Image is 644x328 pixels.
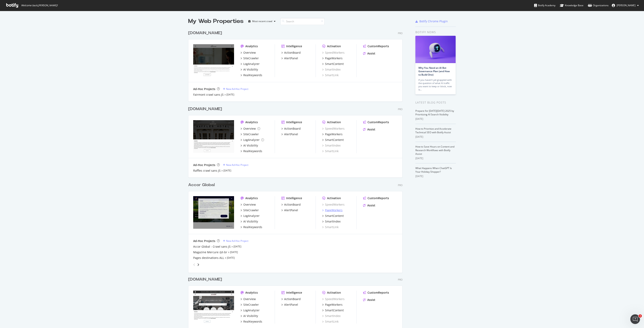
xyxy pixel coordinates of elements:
div: Assist [367,127,375,131]
a: SmartLink [322,149,339,153]
div: PageWorkers [325,303,343,307]
a: RealKeywords [240,73,262,77]
div: ActionBoard [284,203,301,207]
div: Accor Global - Crawl sans JS [193,245,231,249]
div: Pro [398,32,402,35]
a: SmartContent [322,138,344,142]
a: New Ad-Hoc Project [223,239,248,243]
a: RealKeywords [240,320,262,324]
div: AlertPanel [284,303,298,307]
div: SiteCrawler [243,208,259,212]
a: SiteCrawler [240,303,259,307]
div: [DATE] [415,117,456,121]
div: Magazine Mercure /pt-br [193,250,227,254]
a: SpeedWorkers [322,297,345,301]
img: fairmont.com [193,44,234,77]
div: Botify Academy [534,3,555,7]
a: How to Save Hours on Content and Research Workflows with Botify Assist [415,145,454,156]
a: LogAnalyzer [240,138,264,142]
div: New Ad-Hoc Project [226,239,248,243]
div: [DOMAIN_NAME] [188,30,222,36]
div: Overview [243,297,256,301]
a: CustomReports [363,291,389,295]
a: Assist [363,51,375,55]
div: PageWorkers [325,208,343,212]
a: [DOMAIN_NAME] [188,277,224,282]
a: SmartIndex [322,68,341,72]
button: [PERSON_NAME] [609,2,642,9]
a: New Ad-Hoc Project [223,163,248,167]
a: ActionBoard [281,297,301,301]
a: PageWorkers [322,303,343,307]
a: Pages destinations ALL [193,256,224,260]
div: ActionBoard [284,297,301,301]
span: Steffie Kronek [617,4,636,7]
a: ActionBoard [281,203,301,207]
img: www.swissotel.com [193,291,234,323]
a: Overview [240,51,256,55]
div: Organizations [588,3,609,7]
a: Overview [240,297,256,301]
div: Overview [243,203,256,207]
img: Why You Need an AI Bot Governance Plan (and How to Build One) [415,36,456,63]
div: [DOMAIN_NAME] [188,106,222,112]
a: LogAnalyzer [240,308,260,312]
div: AlertPanel [284,208,298,212]
div: Analytics [245,196,258,200]
div: Assist [367,298,375,302]
div: AlertPanel [284,132,298,136]
a: SpeedWorkers [322,51,345,55]
a: AI Visibility [240,219,258,223]
a: Overview [240,203,256,207]
div: SmartContent [325,308,344,312]
div: Assist [367,203,375,207]
a: AlertPanel [281,303,298,307]
button: Most recent crawl [247,18,277,25]
a: SmartContent [322,214,344,218]
div: CustomReports [367,291,389,295]
div: Activation [327,196,341,200]
a: PageWorkers [322,56,343,60]
div: [DOMAIN_NAME] [188,277,222,282]
input: Search [280,18,325,25]
div: [DATE] [415,157,456,160]
img: www.raffles.com [193,120,234,153]
div: Overview [243,127,256,131]
a: Why You Need an AI Bot Governance Plan (and How to Build One) [418,66,450,76]
a: SmartLink [322,320,339,324]
a: CustomReports [363,196,389,200]
div: Botify Chrome Plugin [419,19,448,23]
div: Analytics [245,44,258,48]
div: New Ad-Hoc Project [226,87,248,91]
div: AI Visibility [243,68,258,72]
span: Welcome back, [PERSON_NAME] ! [21,4,58,7]
a: CustomReports [363,120,389,124]
div: Activation [327,291,341,295]
div: SmartContent [325,214,344,218]
div: SmartIndex [322,314,341,318]
div: Ad-Hoc Projects [193,239,215,243]
a: SpeedWorkers [322,127,345,131]
a: PageWorkers [322,132,343,136]
div: Intelligence [286,196,302,200]
a: What Happens When ChatGPT Is Your Holiday Shopper? [415,166,452,173]
a: AlertPanel [281,132,298,136]
div: Assist [367,51,375,55]
div: My Web Properties [188,17,244,25]
div: SiteCrawler [243,303,259,307]
div: RealKeywords [243,73,262,77]
a: RealKeywords [240,149,262,153]
a: SiteCrawler [240,208,259,212]
div: Intelligence [286,291,302,295]
div: CustomReports [367,120,389,124]
div: [DATE] [415,135,456,139]
div: Ad-Hoc Projects [193,87,215,91]
div: Activation [327,44,341,48]
iframe: Intercom live chat [630,314,640,324]
a: Fairmont crawl sans JS [193,93,224,97]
